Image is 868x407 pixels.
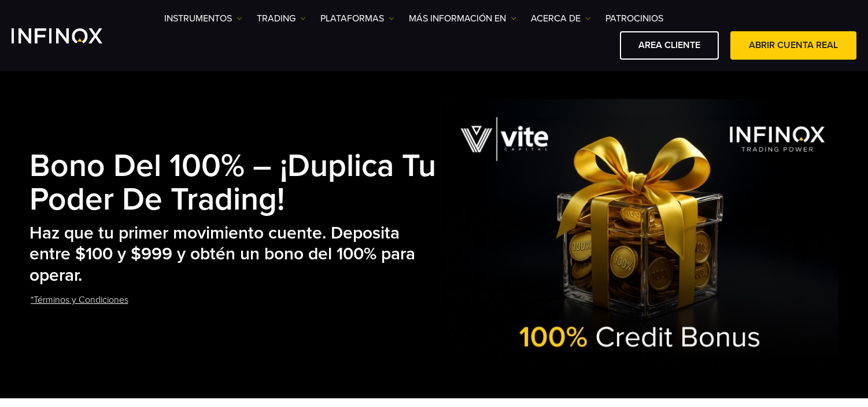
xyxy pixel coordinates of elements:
a: PLATAFORMAS [320,12,394,25]
a: *Términos y Condiciones [29,286,130,314]
a: AREA CLIENTE [620,31,719,60]
h2: Haz que tu primer movimiento cuente. Deposita entre $100 y $999 y obtén un bono del 100% para ope... [29,223,441,287]
a: ACERCA DE [531,12,591,25]
strong: Bono del 100% – ¡Duplica tu poder de trading! [29,147,436,219]
a: Patrocinios [605,12,663,25]
a: TRADING [257,12,306,25]
a: INFINOX Logo [12,28,130,43]
a: Instrumentos [164,12,242,25]
a: Más información en [409,12,516,25]
a: ABRIR CUENTA REAL [730,31,856,60]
